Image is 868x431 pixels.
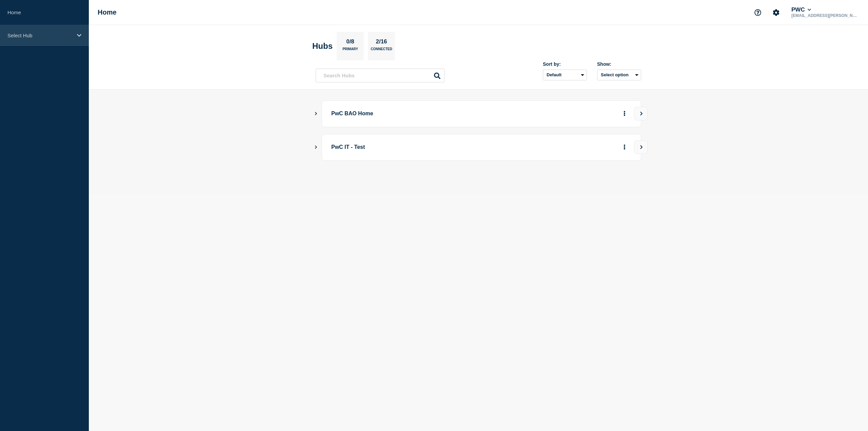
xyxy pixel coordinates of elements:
div: Sort by: [543,61,587,67]
p: Connected [371,47,392,54]
p: Primary [342,47,358,54]
button: Account settings [769,5,783,20]
p: 2/16 [373,38,390,47]
p: PwC IT - Test [331,141,519,154]
p: Select Hub [7,33,73,38]
button: View [634,107,648,120]
button: Select option [597,70,641,80]
p: 0/8 [344,38,357,47]
p: [EMAIL_ADDRESS][PERSON_NAME][DOMAIN_NAME] [790,13,861,18]
button: Show Connected Hubs [314,145,318,150]
div: Show: [597,61,641,67]
select: Sort by [543,70,587,80]
button: More actions [620,107,629,120]
input: Search Hubs [316,68,445,82]
button: More actions [620,141,629,154]
button: Show Connected Hubs [314,111,318,116]
button: View [634,140,648,154]
h1: Home [98,8,117,16]
h2: Hubs [312,41,333,51]
button: Support [751,5,765,20]
p: PwC BAO Home [331,107,519,120]
button: PWC [790,6,812,13]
